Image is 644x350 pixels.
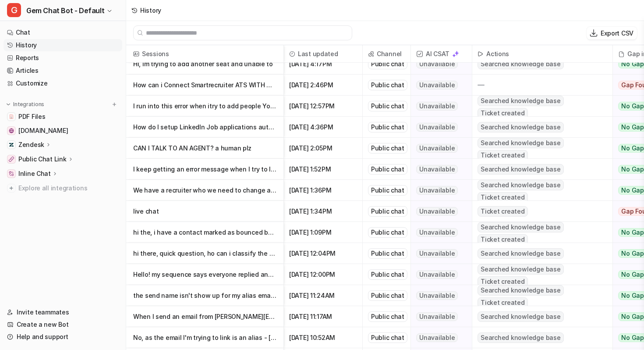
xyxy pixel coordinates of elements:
[478,150,528,161] span: Ticket created
[18,126,68,135] span: [DOMAIN_NAME]
[368,122,407,132] div: Public chat
[368,227,407,238] div: Public chat
[368,248,407,259] div: Public chat
[9,114,14,119] img: PDF Files
[478,192,528,203] span: Ticket created
[368,59,407,69] div: Public chat
[133,222,276,243] p: hi the, i have a contact marked as bounced but he actually replied to the sequen
[416,102,458,111] span: Unavailable
[478,332,563,343] span: Searched knowledge base
[18,112,45,121] span: PDF Files
[140,6,161,15] div: History
[133,96,276,117] p: I run into this error when itry to add people You can’t add people to Gem. Ask
[9,171,14,176] img: Inline Chat
[287,45,359,63] span: Last updated
[368,80,407,90] div: Public chat
[287,75,359,96] span: [DATE] 2:46PM
[366,45,407,63] span: Channel
[478,164,563,175] span: Searched knowledge base
[416,249,458,258] span: Unavailable
[368,269,407,280] div: Public chat
[26,4,104,17] span: Gem Chat Bot - Default
[133,327,276,348] p: No, as the email I'm trying to link is an alias - [PERSON_NAME][EMAIL_ADDRESS][DOMAIN_NAME] [PERS...
[478,276,528,287] span: Ticket created
[4,26,122,39] a: Chat
[287,54,359,75] span: [DATE] 4:17PM
[478,180,563,190] span: Searched knowledge base
[133,117,276,138] p: How do I setup LinkedIn Job applications automations in GEM?
[287,243,359,264] span: [DATE] 12:04PM
[416,270,458,279] span: Unavailable
[478,108,528,118] span: Ticket created
[287,159,359,180] span: [DATE] 1:52PM
[133,159,276,180] p: I keep getting an error message when I try to link an interview template in one
[133,180,276,201] p: We have a recruiter who we need to change an email out for. Her email is [GEOGRAPHIC_DATA].
[587,27,637,39] button: Export CSV
[130,45,280,63] span: Sessions
[4,64,122,77] a: Articles
[18,140,44,149] p: Zendesk
[368,332,407,343] div: Public chat
[478,264,563,275] span: Searched knowledge base
[368,143,407,154] div: Public chat
[7,184,16,193] img: explore all integrations
[4,77,122,89] a: Customize
[133,243,276,264] p: hi there, quick question, ho can i classify the responses type for a contact in
[4,100,47,109] button: Integrations
[7,3,21,17] span: G
[287,327,359,348] span: [DATE] 10:52AM
[478,297,528,308] span: Ticket created
[9,142,14,147] img: Zendesk
[416,186,458,195] span: Unavailable
[4,39,122,51] a: History
[368,206,407,217] div: Public chat
[478,311,563,322] span: Searched knowledge base
[133,201,276,222] p: live chat
[478,122,563,132] span: Searched knowledge base
[4,182,122,194] a: Explore all integrations
[416,228,458,237] span: Unavailable
[287,306,359,327] span: [DATE] 11:17AM
[368,311,407,322] div: Public chat
[416,333,458,342] span: Unavailable
[486,45,509,63] h2: Actions
[368,185,407,196] div: Public chat
[287,117,359,138] span: [DATE] 4:36PM
[416,144,458,153] span: Unavailable
[4,52,122,64] a: Reports
[416,291,458,300] span: Unavailable
[133,264,276,285] p: Hello! my sequence says everyone replied and stopped the sequence from sending b
[601,29,633,38] p: Export CSV
[416,123,458,132] span: Unavailable
[18,169,51,178] p: Inline Chat
[414,45,468,63] span: AI CSAT
[478,96,563,106] span: Searched knowledge base
[478,285,563,296] span: Searched knowledge base
[368,290,407,301] div: Public chat
[287,96,359,117] span: [DATE] 12:57PM
[416,165,458,174] span: Unavailable
[111,101,117,107] img: menu_add.svg
[416,312,458,321] span: Unavailable
[4,306,122,318] a: Invite teammates
[18,155,67,164] p: Public Chat Link
[133,306,276,327] p: When I send an email from [PERSON_NAME][EMAIL_ADDRESS][DOMAIN_NAME], it doesn't show his email na
[368,164,407,175] div: Public chat
[287,201,359,222] span: [DATE] 1:34PM
[9,128,14,133] img: status.gem.com
[5,101,11,107] img: expand menu
[18,181,119,195] span: Explore all integrations
[368,101,407,111] div: Public chat
[287,138,359,159] span: [DATE] 2:05PM
[478,222,563,232] span: Searched knowledge base
[4,125,122,137] a: status.gem.com[DOMAIN_NAME]
[478,248,563,259] span: Searched knowledge base
[416,60,458,68] span: Unavailable
[478,234,528,245] span: Ticket created
[287,222,359,243] span: [DATE] 1:09PM
[4,111,122,123] a: PDF FilesPDF Files
[133,138,276,159] p: CAN I TALK TO AN AGENT? a human plz
[4,318,122,331] a: Create a new Bot
[133,54,276,75] p: Hi, im trying to add another seat and unable to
